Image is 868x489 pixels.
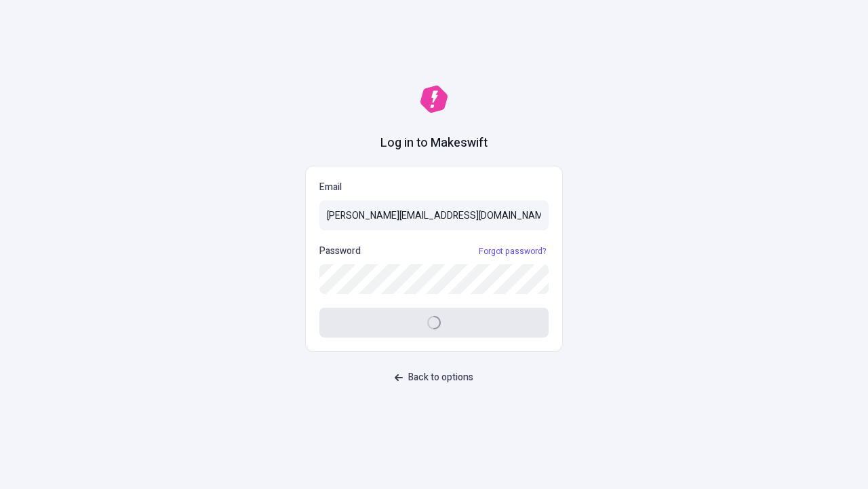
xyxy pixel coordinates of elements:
span: Back to options [408,370,473,385]
a: Forgot password? [476,246,549,257]
input: Email [319,200,549,230]
p: Email [319,180,549,195]
p: Password [319,244,361,259]
h1: Log in to Makeswift [380,134,488,152]
button: Back to options [387,365,481,390]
